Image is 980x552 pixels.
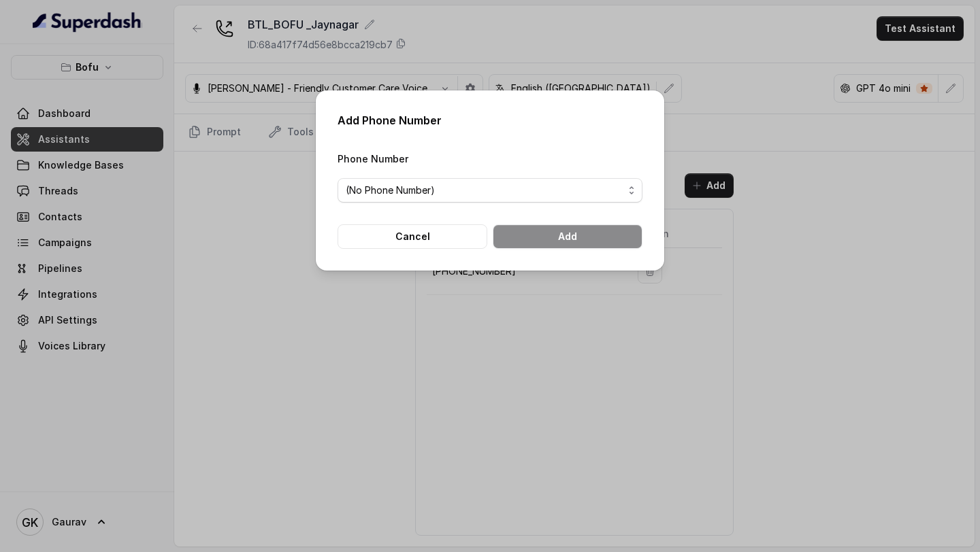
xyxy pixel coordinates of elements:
[338,178,642,203] button: (No Phone Number)
[493,224,642,249] button: Add
[338,153,408,165] label: Phone Number
[338,224,487,249] button: Cancel
[346,182,623,199] span: (No Phone Number)
[338,112,642,128] h2: Add Phone Number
